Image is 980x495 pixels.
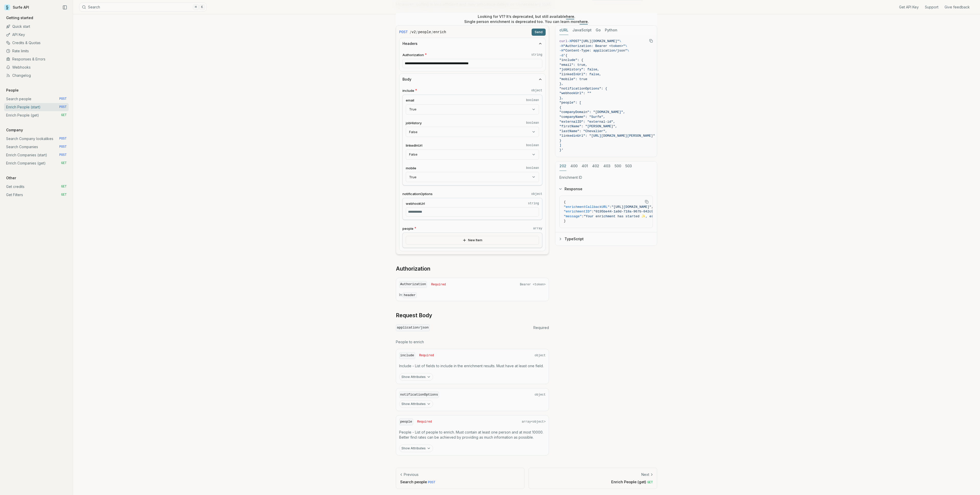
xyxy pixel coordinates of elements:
code: object [531,88,542,93]
span: GET [61,185,67,189]
button: Show Attributes [399,445,433,452]
button: Send [532,29,546,36]
span: , [651,205,653,209]
button: TypeScript [555,232,657,246]
span: { [564,200,566,204]
code: people [399,418,413,425]
span: "Content-Type: application/json" [563,49,627,53]
a: Get API Key [899,5,919,10]
span: linkedInUrl [406,143,422,148]
a: Surfe API [4,4,29,11]
span: "mobile": true [559,77,587,81]
span: email [406,98,414,103]
p: Other [4,175,18,181]
button: Go [596,26,601,35]
a: Enrich People (get) GET [4,111,69,119]
span: -d [559,54,563,57]
span: \ [619,39,621,43]
button: Response [555,182,657,196]
button: Search⌘K [79,3,207,12]
span: POST [571,39,579,43]
a: Support [925,5,938,10]
span: : [582,214,584,218]
code: array [533,226,542,231]
span: Authorization [402,53,424,57]
span: people [402,226,413,231]
code: people [418,30,431,35]
button: 403 [603,161,610,171]
a: Enrich Companies (get) GET [4,159,69,167]
span: "lastName": "Chevalier", [559,129,607,133]
p: Enrich People (get) [533,479,653,485]
span: -H [559,44,563,48]
span: -H [559,49,563,53]
code: notificationOptions [399,391,439,398]
span: "companyName": "Surfe", [559,115,605,119]
span: ] [559,143,561,147]
code: string [531,53,542,57]
a: Give feedback [945,5,970,10]
code: include [399,352,415,359]
span: POST [59,145,67,149]
span: Required [533,325,549,330]
span: "enrichmentID" [564,210,592,213]
span: POST [59,137,67,141]
span: '{ [563,54,568,57]
a: Responses & Errors [4,55,69,63]
p: Previous [404,472,419,477]
p: In: [399,292,546,298]
span: / [416,30,418,35]
p: Next [641,472,649,477]
span: }, [559,82,563,86]
a: here [580,19,588,24]
button: cURL [559,26,568,35]
code: v2 [412,30,416,35]
a: Quick start [4,22,69,31]
span: "[URL][DOMAIN_NAME]" [611,205,651,209]
span: { [559,106,561,109]
span: mobile [406,166,416,171]
code: string [528,201,539,206]
span: GET [61,113,67,117]
span: "include": { [559,58,583,62]
span: object [535,353,546,358]
button: New Item [406,236,539,245]
p: Enrichment ID [559,175,653,180]
button: JavaScript [572,26,592,35]
span: "linkedInUrl": false, [559,72,601,76]
a: Webhooks [4,63,69,71]
code: boolean [526,98,539,102]
button: 400 [570,161,578,171]
a: PreviousSearch people POST [396,468,524,489]
code: enrich [433,30,446,35]
span: GET [61,161,67,165]
span: "message" [564,214,582,218]
button: Collapse Sidebar [61,4,69,11]
span: curl [559,39,567,43]
span: "Authorization: Bearer <token>" [563,44,625,48]
a: API Key [4,31,69,39]
span: Required [417,420,432,424]
p: Company [4,128,25,133]
a: Request Body [396,312,432,319]
span: webhookUrl [406,201,425,206]
code: boolean [526,121,539,125]
p: Include - List of fields to include in the enrichment results. Must have at least one field. [399,363,546,369]
span: \ [625,44,627,48]
a: Search Companies POST [4,143,69,151]
a: Rate limits [4,47,69,55]
a: Get credits GET [4,183,69,191]
p: People - List of people to enrich. Must contain at least one person and at most 10000. Better fin... [399,430,546,440]
span: "people": [ [559,101,581,105]
span: "email": true, [559,63,587,67]
span: jobHistory [406,121,422,125]
span: Bearer <token> [520,283,546,287]
button: Python [605,26,617,35]
span: include [402,88,414,93]
span: POST [59,153,67,157]
span: : [609,205,611,209]
p: People [4,88,21,93]
code: object [531,192,542,196]
span: notificationOptions [402,192,433,196]
code: boolean [526,166,539,170]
